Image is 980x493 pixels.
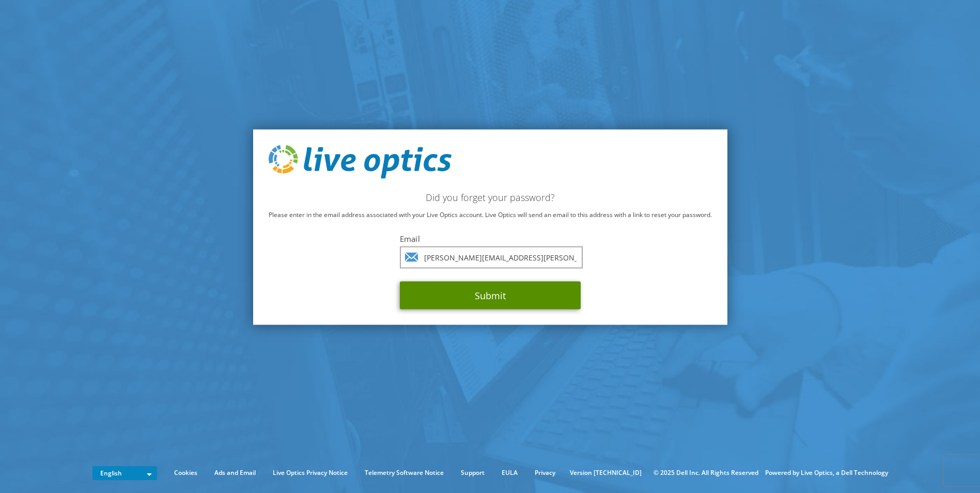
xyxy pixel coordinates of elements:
li: Version [TECHNICAL_ID] [565,467,647,479]
a: Support [453,467,492,479]
a: Ads and Email [207,467,263,479]
p: Please enter in the email address associated with your Live Optics account. Live Optics will send... [269,209,712,221]
li: © 2025 Dell Inc. All Rights Reserved [648,467,764,479]
img: live_optics_svg.svg [269,145,452,179]
a: EULA [494,467,525,479]
h2: Did you forget your password? [269,192,712,203]
button: Submit [400,282,581,310]
a: Privacy [527,467,563,479]
a: Live Optics Privacy Notice [265,467,355,479]
label: Email [400,234,581,244]
a: Cookies [166,467,205,479]
a: Telemetry Software Notice [357,467,452,479]
li: Powered by Live Optics, a Dell Technology [765,467,888,479]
